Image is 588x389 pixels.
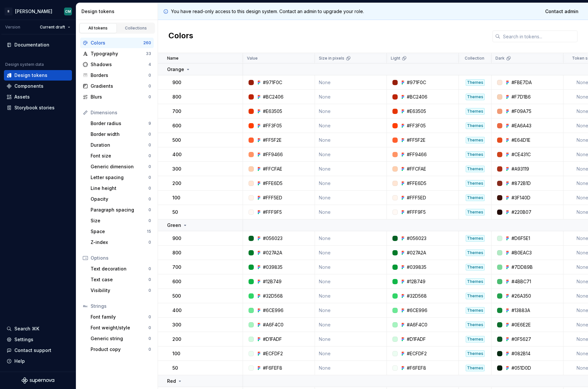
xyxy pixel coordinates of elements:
[168,30,193,42] h2: Colors
[88,183,154,194] a: Line height0
[80,70,154,81] a: Borders0
[172,151,182,158] p: 400
[407,293,427,299] div: #32D568
[91,207,148,213] div: Paragraph spacing
[315,231,387,246] td: None
[511,108,531,115] div: #F09A75
[14,104,55,111] div: Storybook stories
[545,8,579,15] span: Contact admin
[148,164,151,169] div: 0
[148,347,151,352] div: 0
[263,336,282,343] div: #D1FADF
[263,137,282,143] div: #FF5F2E
[80,48,154,59] a: Typography33
[172,365,178,371] p: 50
[263,122,282,129] div: #FF3F05
[143,40,151,46] div: 260
[22,377,54,384] svg: Supernova Logo
[315,90,387,104] td: None
[148,314,151,320] div: 0
[91,83,148,89] div: Gradients
[407,365,426,371] div: #F6FEF8
[91,40,143,46] div: Colors
[146,51,151,56] div: 33
[148,336,151,341] div: 0
[541,6,583,17] a: Contact admin
[495,56,505,61] p: Dark
[148,83,151,89] div: 0
[315,303,387,318] td: None
[466,151,485,158] div: Themes
[315,274,387,289] td: None
[91,120,148,127] div: Border radius
[511,194,530,201] div: #3F140D
[147,229,151,234] div: 15
[91,266,148,272] div: Text decoration
[14,72,47,79] div: Design tokens
[466,108,485,115] div: Themes
[4,70,72,81] a: Design tokens
[148,142,151,148] div: 0
[172,307,182,314] p: 400
[88,140,154,150] a: Duration0
[263,151,283,158] div: #FF9466
[466,264,485,270] div: Themes
[91,346,148,353] div: Product copy
[315,318,387,332] td: None
[172,250,181,256] p: 800
[91,50,146,57] div: Typography
[263,108,282,115] div: #E63505
[148,62,151,67] div: 4
[466,166,485,172] div: Themes
[263,322,284,328] div: #A6F4C0
[88,344,154,355] a: Product copy0
[88,194,154,204] a: Opacity0
[4,334,72,345] a: Settings
[407,194,426,201] div: #FFF5ED
[315,133,387,147] td: None
[172,293,181,299] p: 500
[5,25,20,30] div: Version
[466,322,485,328] div: Themes
[466,250,485,256] div: Themes
[148,218,151,223] div: 0
[148,196,151,202] div: 0
[315,205,387,219] td: None
[14,358,25,364] div: Help
[88,205,154,215] a: Paragraph spacing0
[167,56,179,61] p: Name
[466,365,485,371] div: Themes
[148,73,151,78] div: 0
[172,278,181,285] p: 600
[315,147,387,162] td: None
[263,79,282,86] div: #971F0C
[148,175,151,180] div: 0
[88,333,154,344] a: Generic string0
[4,345,72,356] button: Contact support
[14,336,33,343] div: Settings
[148,277,151,282] div: 0
[88,226,154,237] a: Space15
[315,162,387,176] td: None
[172,235,181,242] p: 900
[91,324,148,331] div: Font weight/style
[500,30,578,42] input: Search in tokens...
[91,153,148,159] div: Font size
[88,285,154,296] a: Visibility0
[172,209,178,215] p: 50
[14,42,49,48] div: Documentation
[148,325,151,330] div: 0
[466,209,485,215] div: Themes
[511,137,530,143] div: #E64D1E
[172,108,181,115] p: 700
[315,191,387,205] td: None
[88,264,154,274] a: Text decoration0
[511,235,530,242] div: #D6F5E1
[80,92,154,102] a: Blurs0
[263,209,282,215] div: #FFF9F5
[511,278,531,285] div: #4BBC71
[148,240,151,245] div: 0
[407,209,426,215] div: #FFF9F5
[148,132,151,137] div: 0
